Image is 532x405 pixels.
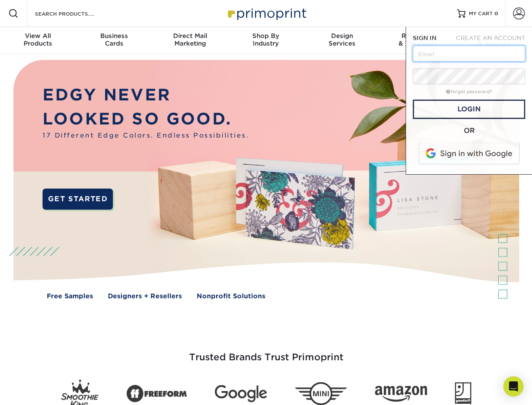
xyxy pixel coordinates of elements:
[224,4,308,22] img: Primoprint
[413,35,436,41] span: SIGN IN
[380,32,456,47] div: & Templates
[197,292,265,301] a: Nonprofit Solutions
[43,189,113,210] a: GET STARTED
[413,100,525,119] a: Login
[375,386,427,402] img: Amazon
[20,332,513,373] h3: Trusted Brands Trust Primoprint
[495,11,498,16] span: 0
[76,32,152,40] span: Business
[380,27,456,54] a: Resources& Templates
[108,292,182,301] a: Designers + Resellers
[152,32,228,47] div: Marketing
[76,32,152,47] div: Cards
[43,131,249,140] span: 17 Different Edge Colors. Endless Possibilities.
[455,382,471,405] img: Goodwill
[456,35,525,41] span: CREATE AN ACCOUNT
[47,292,93,301] a: Free Samples
[43,83,249,107] p: EDGY NEVER
[380,32,456,40] span: Resources
[469,10,493,17] span: MY CART
[446,89,492,94] a: forgot password?
[228,27,304,54] a: Shop ByIndustry
[152,32,228,40] span: Direct Mail
[34,8,116,19] input: SEARCH PRODUCTS.....
[304,27,380,54] a: DesignServices
[304,32,380,47] div: Services
[413,126,525,136] div: OR
[304,32,380,40] span: Design
[503,376,524,397] div: Open Intercom Messenger
[76,27,152,54] a: BusinessCards
[228,32,304,47] div: Industry
[413,46,525,62] input: Email
[215,385,267,402] img: Google
[43,107,249,131] p: LOOKED SO GOOD.
[228,32,304,40] span: Shop By
[152,27,228,54] a: Direct MailMarketing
